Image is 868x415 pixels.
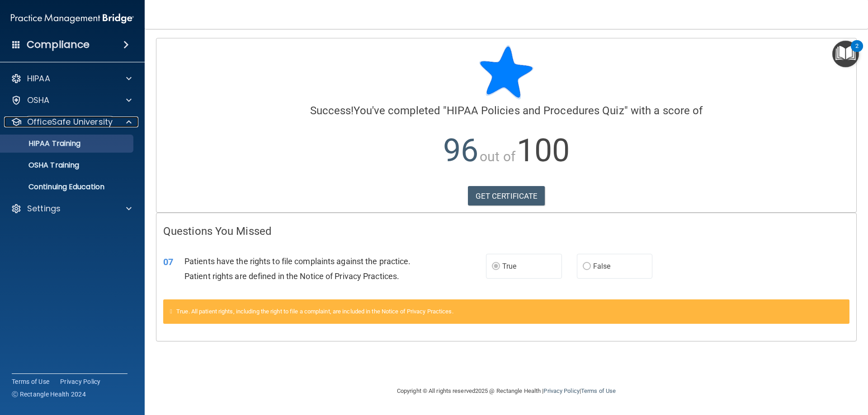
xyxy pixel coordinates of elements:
[27,73,50,84] p: HIPAA
[468,186,545,206] a: GET CERTIFICATE
[583,263,591,270] input: False
[492,263,500,270] input: True
[163,225,849,237] h4: Questions You Missed
[341,377,671,406] div: Copyright © All rights reserved 2025 @ Rectangle Health | |
[855,46,859,58] div: 2
[479,45,533,99] img: blue-star-rounded.9d042014.png
[163,256,173,267] span: 07
[593,262,611,270] span: False
[6,182,129,191] p: Continuing Education
[184,256,411,281] span: Patients have the rights to file complaints against the practice. Patient rights are defined in t...
[60,377,101,386] a: Privacy Policy
[581,387,616,394] a: Terms of Use
[12,390,86,399] span: Ⓒ Rectangle Health 2024
[27,38,90,51] h4: Compliance
[11,95,132,106] a: OSHA
[310,104,354,117] span: Success!
[12,377,49,386] a: Terms of Use
[443,132,478,169] span: 96
[543,387,579,394] a: Privacy Policy
[27,95,50,106] p: OSHA
[6,139,80,148] p: HIPAA Training
[502,262,516,270] span: True
[11,203,132,214] a: Settings
[832,41,859,67] button: Open Resource Center, 2 new notifications
[27,203,61,214] p: Settings
[163,105,849,117] h4: You've completed " " with a score of
[176,308,453,315] span: True. All patient rights, including the right to file a complaint, are included in the Notice of ...
[11,117,132,127] a: OfficeSafe University
[27,117,113,127] p: OfficeSafe University
[6,161,79,170] p: OSHA Training
[517,132,570,169] span: 100
[11,9,134,28] img: PMB logo
[480,149,515,164] span: out of
[11,73,132,84] a: HIPAA
[447,104,624,117] span: HIPAA Policies and Procedures Quiz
